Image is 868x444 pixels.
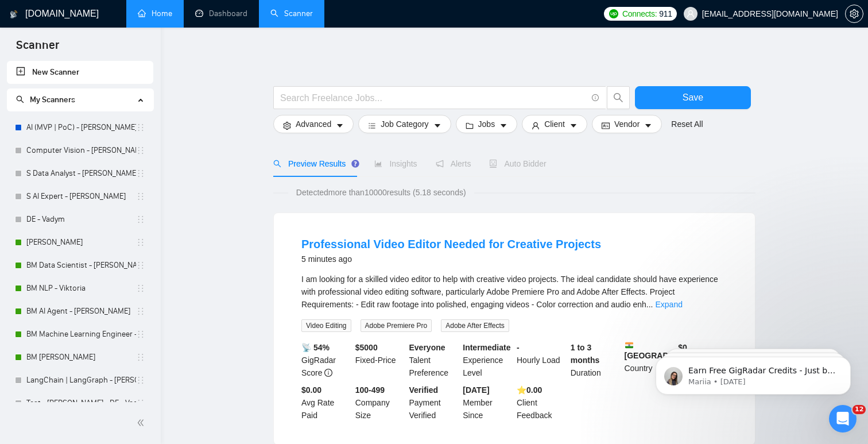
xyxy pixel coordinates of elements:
[499,121,507,130] span: caret-down
[136,330,145,339] span: holder
[301,343,330,352] b: 📡 54%
[301,319,351,332] span: Video Editing
[324,369,332,377] span: info-circle
[7,162,153,185] li: S Data Analyst - Vlad
[7,139,153,162] li: Computer Vision - Vlad
[607,86,630,109] button: search
[136,284,145,293] span: holder
[26,392,136,415] a: Test - [PERSON_NAME] - DE - Vadym
[374,159,417,168] span: Insights
[456,115,518,133] button: folderJobscaret-down
[407,341,461,379] div: Talent Preference
[350,159,361,169] div: Tooltip anchor
[353,341,407,379] div: Fixed-Price
[26,139,136,162] a: Computer Vision - [PERSON_NAME]
[7,392,153,415] li: Test - Yurii - DE - Vadym
[26,277,136,300] a: BM NLP - Viktoria
[368,121,376,130] span: bars
[433,121,441,130] span: caret-down
[136,399,145,408] span: holder
[137,417,148,428] span: double-left
[136,376,145,385] span: holder
[26,323,136,346] a: BM Machine Learning Engineer - [PERSON_NAME]
[532,121,540,130] span: user
[136,146,145,155] span: holder
[136,261,145,270] span: holder
[638,333,868,413] iframe: Intercom notifications message
[7,323,153,346] li: BM Machine Learning Engineer - Bohdan
[7,300,153,323] li: BM AI Agent - Viktoria
[463,343,510,352] b: Intermediate
[283,121,291,130] span: setting
[16,61,144,84] a: New Scanner
[7,254,153,277] li: BM Data Scientist - Viktoria
[358,115,451,133] button: barsJob Categorycaret-down
[7,37,68,61] span: Scanner
[460,384,514,422] div: Member Since
[460,341,514,379] div: Experience Level
[16,95,24,103] span: search
[7,346,153,369] li: BM ML - Anastasia
[296,118,331,130] span: Advanced
[625,341,633,349] img: 🇮🇳
[280,91,587,105] input: Search Freelance Jobs...
[26,346,136,369] a: BM [PERSON_NAME]
[195,9,247,18] a: dashboardDashboard
[7,61,153,84] li: New Scanner
[845,9,863,18] a: setting
[436,160,444,168] span: notification
[571,343,600,365] b: 1 to 3 months
[301,273,727,311] div: I am looking for a skilled video editor to help with creative video projects. The ideal candidate...
[26,254,136,277] a: BM Data Scientist - [PERSON_NAME]
[592,94,599,102] span: info-circle
[625,341,711,360] b: [GEOGRAPHIC_DATA]
[26,300,136,323] a: BM AI Agent - [PERSON_NAME]
[568,341,622,379] div: Duration
[136,123,145,132] span: holder
[26,185,136,208] a: S AI Expert - [PERSON_NAME]
[644,121,652,130] span: caret-down
[10,5,18,24] img: logo
[301,385,321,395] b: $0.00
[7,369,153,392] li: LangChain | LangGraph - Borys
[16,95,75,105] span: My Scanners
[622,7,657,20] span: Connects:
[299,384,353,422] div: Avg Rate Paid
[7,277,153,300] li: BM NLP - Viktoria
[489,159,546,168] span: Auto Bidder
[270,9,313,18] a: searchScanner
[522,115,587,133] button: userClientcaret-down
[544,118,565,130] span: Client
[26,116,136,139] a: AI (MVP | PoC) - [PERSON_NAME]
[30,95,75,105] span: My Scanners
[7,231,153,254] li: BM DE - Petro
[409,385,439,395] b: Verified
[336,121,344,130] span: caret-down
[646,300,653,309] span: ...
[374,160,382,168] span: area-chart
[845,5,863,23] button: setting
[852,405,866,414] span: 12
[26,162,136,185] a: S Data Analyst - [PERSON_NAME]
[136,215,145,224] span: holder
[463,385,489,395] b: [DATE]
[517,385,542,395] b: ⭐️ 0.00
[26,369,136,392] a: LangChain | LangGraph - [PERSON_NAME]
[517,343,520,352] b: -
[683,90,703,105] span: Save
[26,231,136,254] a: [PERSON_NAME]
[136,307,145,316] span: holder
[441,319,509,332] span: Adobe After Effects
[353,384,407,422] div: Company Size
[288,186,474,199] span: Detected more than 10000 results (5.18 seconds)
[671,118,703,130] a: Reset All
[478,118,495,130] span: Jobs
[614,118,640,130] span: Vendor
[7,185,153,208] li: S AI Expert - Vlad
[301,238,601,250] a: Professional Video Editor Needed for Creative Projects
